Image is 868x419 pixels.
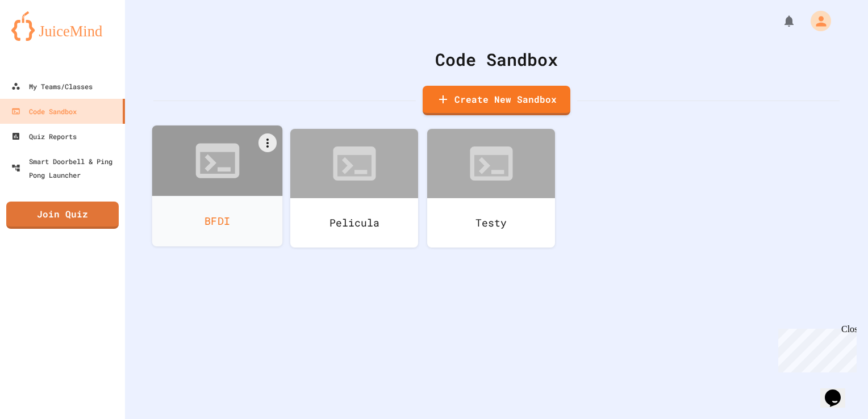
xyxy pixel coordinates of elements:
div: Smart Doorbell & Ping Pong Launcher [11,154,120,182]
div: My Notifications [761,11,799,31]
div: Code Sandbox [153,47,840,72]
a: Testy [427,129,555,248]
div: Code Sandbox [11,104,77,118]
a: Create New Sandbox [423,86,570,115]
div: My Account [799,8,834,34]
a: BFDI [152,125,283,246]
iframe: chat widget [820,374,857,408]
div: My Teams/Classes [11,79,93,93]
div: Chat with us now!Close [5,5,78,72]
a: Pelicula [290,129,418,248]
div: BFDI [152,196,283,246]
iframe: chat widget [774,324,857,372]
div: Pelicula [290,198,418,248]
img: logo-orange.svg [11,11,114,41]
a: Join Quiz [6,202,119,229]
div: Quiz Reports [11,129,77,143]
div: Testy [427,198,555,248]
